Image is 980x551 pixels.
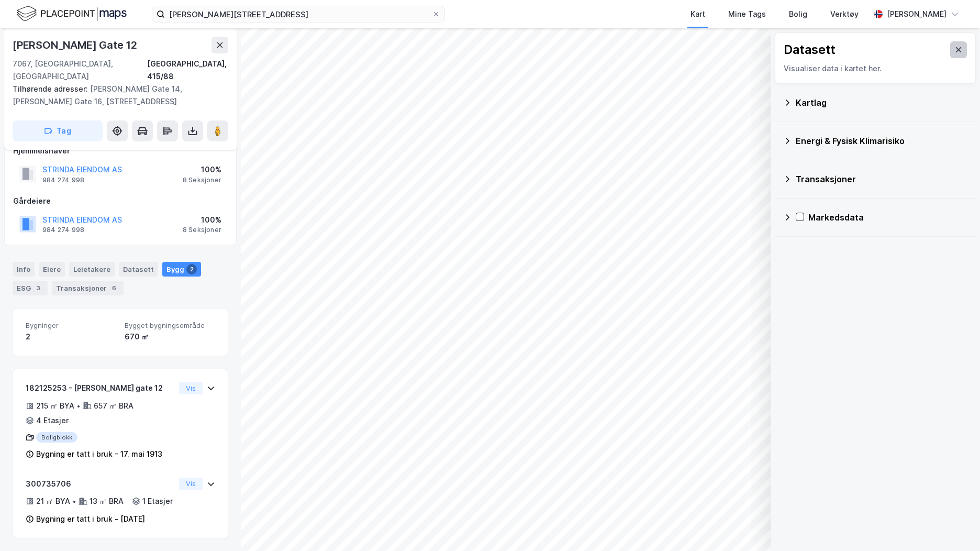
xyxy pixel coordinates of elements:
div: Eiere [39,262,65,277]
div: 100% [183,163,221,176]
div: Leietakere [69,262,115,277]
div: 300735706 [26,478,175,490]
div: Verktøy [830,8,859,20]
div: 7067, [GEOGRAPHIC_DATA], [GEOGRAPHIC_DATA] [13,58,147,83]
span: Tilhørende adresser: [13,84,90,93]
div: Kontrollprogram for chat [928,501,980,551]
div: Mine Tags [728,8,766,20]
div: 8 Seksjoner [183,176,221,184]
div: Kart [691,8,705,20]
div: 215 ㎡ BYA [36,400,74,412]
div: ESG [13,281,48,295]
div: Transaksjoner [52,281,124,295]
div: 100% [183,214,221,226]
div: • [72,497,76,505]
div: 4 Etasjer [36,414,69,427]
div: Hjemmelshaver [13,145,228,157]
span: Bygninger [26,321,116,330]
div: 657 ㎡ BRA [94,400,133,412]
div: 13 ㎡ BRA [90,495,124,508]
div: Bygning er tatt i bruk - 17. mai 1913 [36,448,162,460]
div: Bygning er tatt i bruk - [DATE] [36,513,145,525]
div: 6 [109,283,119,293]
div: Energi & Fysisk Klimarisiko [796,135,967,147]
button: Vis [179,478,203,490]
div: 2 [186,264,197,274]
img: logo.f888ab2527a4732fd821a326f86c7f29.svg [17,5,127,23]
div: [PERSON_NAME] [887,8,946,20]
div: Transaksjoner [796,173,967,185]
div: 182125253 - [PERSON_NAME] gate 12 [26,382,175,394]
div: 984 274 998 [42,176,84,184]
div: 1 Etasjer [142,495,173,508]
div: 984 274 998 [42,226,84,234]
div: 670 ㎡ [125,330,215,343]
div: Bygg [162,262,201,277]
div: Datasett [119,262,158,277]
div: Markedsdata [808,211,967,224]
input: Søk på adresse, matrikkel, gårdeiere, leietakere eller personer [165,6,432,22]
button: Vis [179,382,203,394]
div: • [76,402,81,410]
span: Bygget bygningsområde [125,321,215,330]
div: 3 [33,283,43,293]
div: [GEOGRAPHIC_DATA], 415/88 [147,58,228,83]
iframe: Chat Widget [928,501,980,551]
div: Bolig [789,8,807,20]
div: 8 Seksjoner [183,226,221,234]
div: 21 ㎡ BYA [36,495,70,508]
div: Info [13,262,35,277]
div: Datasett [784,41,836,58]
div: [PERSON_NAME] Gate 14, [PERSON_NAME] Gate 16, [STREET_ADDRESS] [13,83,220,108]
div: [PERSON_NAME] Gate 12 [13,37,139,53]
div: Visualiser data i kartet her. [784,62,967,75]
div: 2 [26,330,116,343]
div: Kartlag [796,96,967,109]
button: Tag [13,120,103,141]
div: Gårdeiere [13,195,228,207]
